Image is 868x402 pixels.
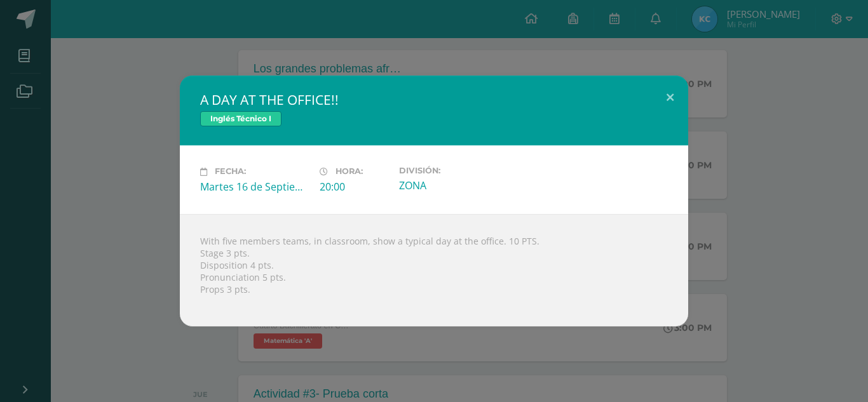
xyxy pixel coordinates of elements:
h2: A DAY AT THE OFFICE!! [200,91,668,109]
span: Inglés Técnico I [200,111,281,126]
label: División: [399,166,508,175]
div: 20:00 [320,180,389,194]
div: With five members teams, in classroom, show a typical day at the office. 10 PTS. Stage 3 pts. Dis... [180,214,688,326]
button: Close (Esc) [652,76,688,119]
div: Martes 16 de Septiembre [200,180,309,194]
span: Hora: [336,167,363,177]
span: Fecha: [215,167,246,177]
div: ZONA [399,178,508,192]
